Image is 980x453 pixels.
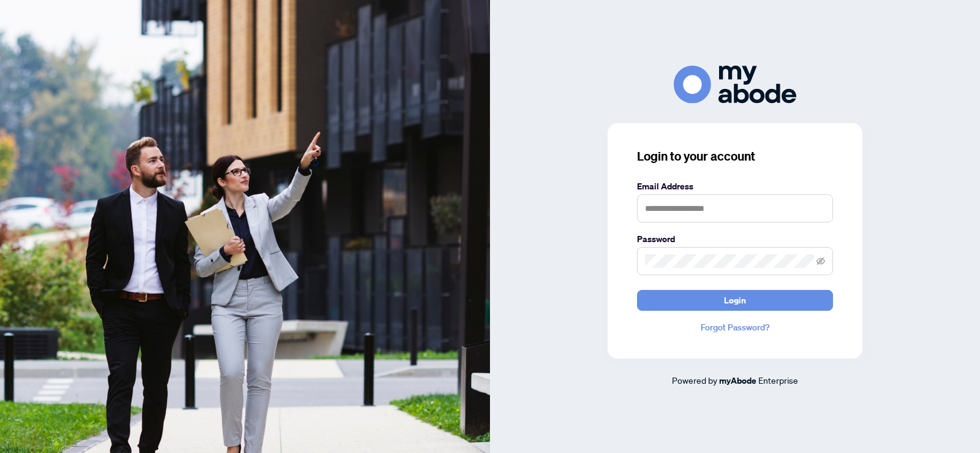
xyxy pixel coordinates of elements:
[672,375,717,386] span: Powered by
[674,66,796,103] img: ma-logo
[637,180,833,193] label: Email Address
[637,321,833,334] a: Forgot Password?
[637,148,833,165] h3: Login to your account
[758,375,798,386] span: Enterprise
[637,232,833,246] label: Password
[724,291,746,310] span: Login
[637,290,833,311] button: Login
[719,374,756,387] a: myAbode
[816,257,825,265] span: eye-invisible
